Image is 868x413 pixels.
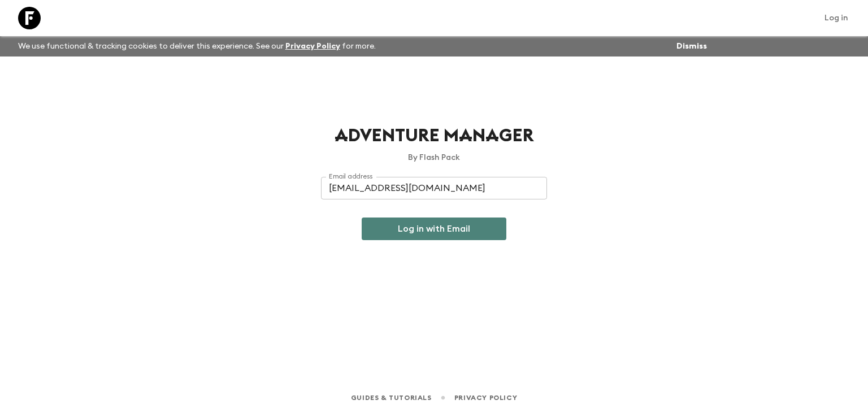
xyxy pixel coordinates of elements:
p: We use functional & tracking cookies to deliver this experience. See our for more. [14,36,380,56]
p: By Flash Pack [321,152,547,163]
h1: Adventure Manager [321,124,547,147]
a: Privacy Policy [454,392,517,404]
a: Privacy Policy [285,42,340,50]
a: Guides & Tutorials [351,392,432,404]
button: Dismiss [674,38,710,54]
a: Log in [818,10,854,26]
label: Email address [329,172,372,181]
button: Log in with Email [362,218,506,240]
